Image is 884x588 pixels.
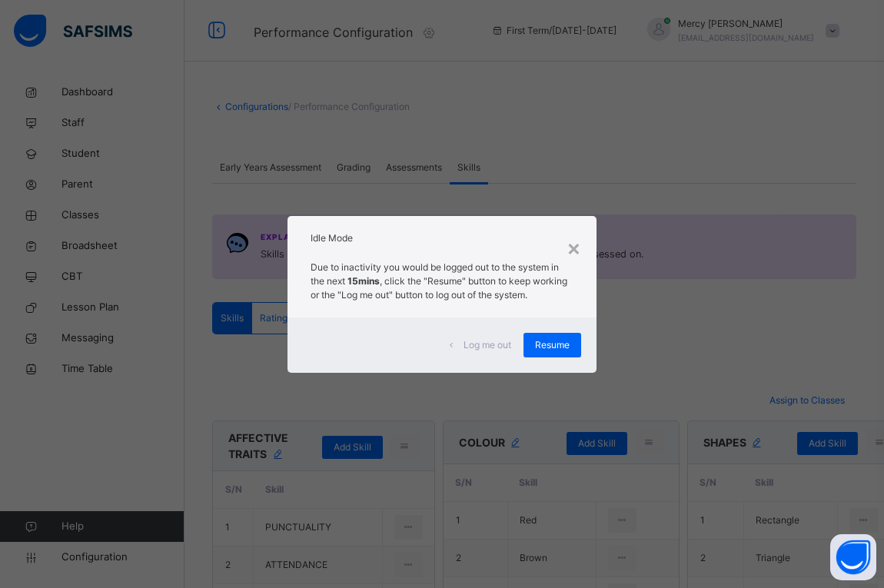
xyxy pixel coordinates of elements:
h2: Idle Mode [311,231,574,245]
button: Open asap [830,534,876,580]
p: Due to inactivity you would be logged out to the system in the next , click the "Resume" button t... [311,261,574,302]
span: Log me out [464,338,511,352]
span: Resume [535,338,570,352]
div: × [567,231,581,264]
strong: 15mins [347,275,380,287]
